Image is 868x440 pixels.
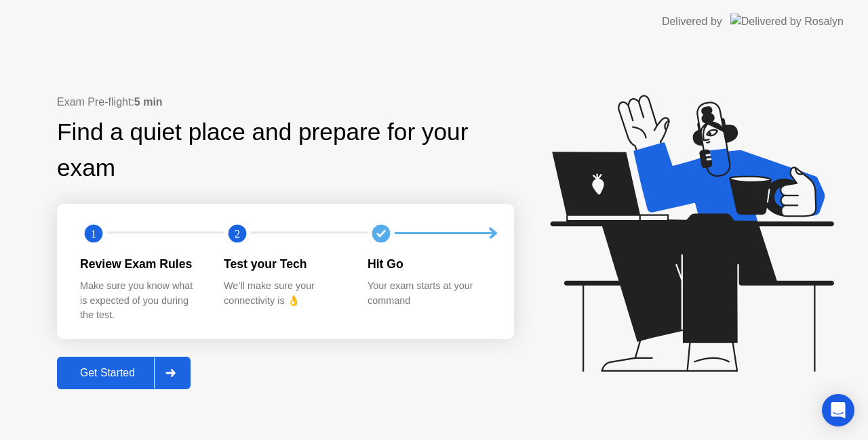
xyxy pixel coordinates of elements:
[91,227,96,240] text: 1
[662,14,722,30] div: Delivered by
[822,394,854,426] div: Open Intercom Messenger
[80,279,202,323] div: Make sure you know what is expected of you during the test.
[57,94,514,110] div: Exam Pre-flight:
[730,14,844,29] img: Delivered by Rosalyn
[235,227,240,240] text: 2
[61,367,154,379] div: Get Started
[368,279,490,308] div: Your exam starts at your command
[224,255,346,273] div: Test your Tech
[80,255,202,273] div: Review Exam Rules
[57,357,191,389] button: Get Started
[224,279,346,308] div: We’ll make sure your connectivity is 👌
[134,96,163,108] b: 5 min
[368,255,490,273] div: Hit Go
[57,114,514,186] div: Find a quiet place and prepare for your exam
